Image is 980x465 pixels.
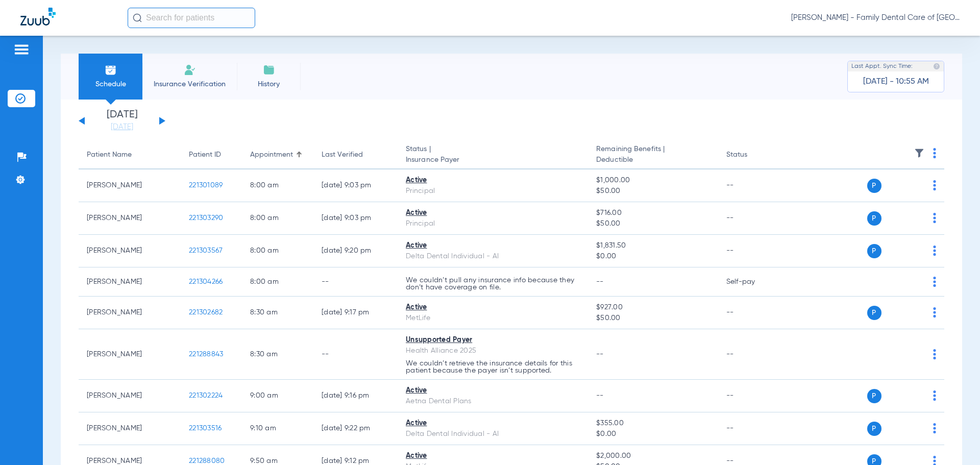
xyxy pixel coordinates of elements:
[596,451,709,461] span: $2,000.00
[718,235,787,267] td: --
[313,235,398,267] td: [DATE] 9:20 PM
[406,175,580,186] div: Active
[242,169,313,202] td: 8:00 AM
[263,64,275,76] img: History
[933,307,936,317] img: group-dot-blue.svg
[933,390,936,401] img: group-dot-blue.svg
[189,425,222,432] span: 221303516
[718,169,787,202] td: --
[322,150,389,160] div: Last Verified
[933,213,936,223] img: group-dot-blue.svg
[189,150,234,160] div: Patient ID
[406,429,580,439] div: Delta Dental Individual - AI
[313,202,398,235] td: [DATE] 9:03 PM
[189,247,223,254] span: 221303567
[596,218,709,229] span: $50.00
[596,186,709,197] span: $50.00
[91,122,153,132] a: [DATE]
[718,329,787,380] td: --
[914,148,924,158] img: filter.svg
[189,278,223,285] span: 221304266
[867,244,881,258] span: P
[406,240,580,251] div: Active
[596,418,709,429] span: $355.00
[933,246,936,256] img: group-dot-blue.svg
[596,208,709,218] span: $716.00
[87,150,173,160] div: Patient Name
[596,155,709,165] span: Deductible
[79,267,181,297] td: [PERSON_NAME]
[596,313,709,324] span: $50.00
[189,150,221,160] div: Patient ID
[313,412,398,445] td: [DATE] 9:22 PM
[406,396,580,407] div: Aetna Dental Plans
[406,385,580,396] div: Active
[406,218,580,229] div: Principal
[313,297,398,329] td: [DATE] 9:17 PM
[189,182,223,189] span: 221301089
[189,457,225,464] span: 221288080
[79,235,181,267] td: [PERSON_NAME]
[242,202,313,235] td: 8:00 AM
[242,380,313,412] td: 9:00 AM
[596,240,709,251] span: $1,831.50
[851,61,913,71] span: Last Appt. Sync Time:
[718,202,787,235] td: --
[189,351,223,358] span: 221288843
[596,351,604,358] span: --
[242,267,313,297] td: 8:00 AM
[86,79,135,89] span: Schedule
[791,13,960,23] span: [PERSON_NAME] - Family Dental Care of [GEOGRAPHIC_DATA]
[128,8,255,28] input: Search for patients
[406,302,580,313] div: Active
[189,309,223,316] span: 221302682
[406,451,580,461] div: Active
[189,392,223,399] span: 221302224
[322,150,363,160] div: Last Verified
[133,13,142,22] img: Search Icon
[406,208,580,218] div: Active
[79,297,181,329] td: [PERSON_NAME]
[313,329,398,380] td: --
[184,64,196,76] img: Manual Insurance Verification
[933,63,940,70] img: last sync help info
[406,155,580,165] span: Insurance Payer
[242,412,313,445] td: 9:10 AM
[87,150,132,160] div: Patient Name
[596,429,709,439] span: $0.00
[933,180,936,190] img: group-dot-blue.svg
[406,418,580,429] div: Active
[867,422,881,436] span: P
[867,211,881,226] span: P
[242,329,313,380] td: 8:30 AM
[406,277,580,291] p: We couldn’t pull any insurance info because they don’t have coverage on file.
[596,175,709,186] span: $1,000.00
[596,302,709,313] span: $927.00
[406,186,580,197] div: Principal
[933,349,936,359] img: group-dot-blue.svg
[242,235,313,267] td: 8:00 AM
[867,179,881,193] span: P
[406,360,580,374] p: We couldn’t retrieve the insurance details for this patient because the payer isn’t supported.
[406,251,580,262] div: Delta Dental Individual - AI
[398,141,588,169] th: Status |
[313,380,398,412] td: [DATE] 9:16 PM
[933,148,936,158] img: group-dot-blue.svg
[596,278,604,285] span: --
[718,267,787,297] td: Self-pay
[596,251,709,262] span: $0.00
[79,169,181,202] td: [PERSON_NAME]
[91,110,153,132] li: [DATE]
[13,43,30,56] img: hamburger-icon
[406,346,580,356] div: Health Alliance 2025
[406,335,580,346] div: Unsupported Payer
[79,412,181,445] td: [PERSON_NAME]
[79,329,181,380] td: [PERSON_NAME]
[79,380,181,412] td: [PERSON_NAME]
[244,79,293,89] span: History
[250,150,293,160] div: Appointment
[250,150,305,160] div: Appointment
[718,141,787,169] th: Status
[718,297,787,329] td: --
[933,277,936,287] img: group-dot-blue.svg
